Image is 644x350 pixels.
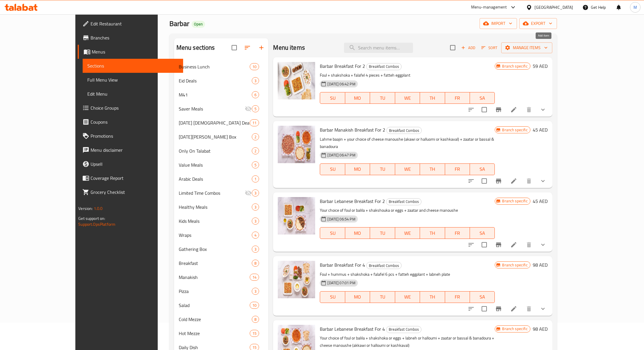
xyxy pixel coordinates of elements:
div: items [252,246,259,253]
span: Promotions [91,132,178,139]
a: Edit menu item [510,241,517,248]
span: 1.0.0 [94,205,103,212]
p: Foul + shakshoka + falafel 4 pieces + fatteh eggplant [320,72,495,79]
div: M416 [174,88,269,102]
h6: 98 AED [533,325,548,333]
span: Select to update [478,175,490,187]
div: Eid Deals [179,77,252,84]
h2: Menu items [273,43,305,52]
span: Upsell [91,161,178,168]
div: Breakfast Combos [366,262,402,269]
span: Sort items [478,43,501,52]
span: Gathering Box [179,246,252,253]
span: Select to update [478,239,490,251]
div: Hot Mezze [179,330,250,337]
a: Menus [78,45,183,59]
span: FR [447,293,468,301]
button: SU [320,227,345,239]
div: items [252,189,259,196]
button: TU [370,92,395,104]
span: Arabic Deals [179,175,252,182]
span: TU [372,293,393,301]
span: export [524,20,552,27]
div: Breakfast Combos [386,127,422,134]
span: SU [322,229,343,237]
div: [DATE][PERSON_NAME] Box2 [174,130,269,144]
span: TH [422,293,442,301]
button: TH [420,92,445,104]
span: 3 [252,218,259,224]
span: Full Menu View [87,76,178,83]
button: sort-choices [464,302,478,316]
button: show more [536,238,550,252]
span: 15 [250,331,259,336]
button: MO [345,291,370,303]
span: Value Meals [179,161,252,168]
span: FR [447,165,468,173]
input: search [344,43,413,53]
span: Sort [481,44,497,51]
button: WE [395,163,420,175]
span: SU [322,94,343,102]
span: Branches [91,34,178,41]
button: Sort [480,43,499,52]
span: Select section [447,42,459,54]
button: TH [420,291,445,303]
span: Add [460,44,476,51]
div: items [252,316,259,323]
svg: Show Choices [539,177,546,185]
div: Limited Time Combos3 [174,186,269,200]
div: items [250,302,259,309]
svg: Inactive section [245,105,252,112]
span: TU [372,229,393,237]
span: [DATE] 06:47 PM [325,152,357,158]
svg: Show Choices [539,241,546,248]
span: Breakfast Combos [367,63,401,70]
span: Only On Talabat [179,147,252,154]
span: Choice Groups [91,104,178,111]
span: SA [472,94,492,102]
span: 3 [252,289,259,294]
a: Upsell [78,157,183,171]
h6: 98 AED [533,261,548,269]
div: Arabic Deals1 [174,172,269,186]
button: export [519,18,557,29]
div: Pizza3 [174,284,269,298]
span: FR [447,229,468,237]
button: TH [420,163,445,175]
div: Saver Meals5 [174,102,269,116]
span: import [484,20,512,27]
button: FR [445,92,470,104]
span: Manage items [506,44,548,51]
span: Sort sections [240,41,254,55]
button: show more [536,302,550,316]
span: [DATE] 06:42 PM [325,81,357,87]
span: 2 [252,148,259,154]
button: Branch-specific-item [492,238,506,252]
button: SA [470,291,495,303]
div: Business Lunch10 [174,60,269,74]
button: show more [536,103,550,117]
div: Only On Talabat2 [174,144,269,158]
span: Saver Meals [179,105,245,112]
div: Wraps [179,232,252,239]
a: Edit Restaurant [78,17,183,31]
span: Breakfast Combos [386,198,421,205]
button: TU [370,227,395,239]
button: TH [420,227,445,239]
span: Branch specific [500,326,530,332]
p: Your choice of foul or balila + shakshoka or eggs + labneh or halloumi + zaatar or bassal & banad... [320,335,495,349]
span: Barbar Lebanese Breakfast For 2 [320,197,385,206]
span: 3 [252,204,259,210]
a: Promotions [78,129,183,143]
div: Breakfast8 [174,256,269,270]
span: 5 [252,162,259,168]
div: items [252,161,259,168]
button: TU [370,163,395,175]
div: Menu-management [471,4,507,11]
div: items [252,218,259,225]
button: FR [445,227,470,239]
